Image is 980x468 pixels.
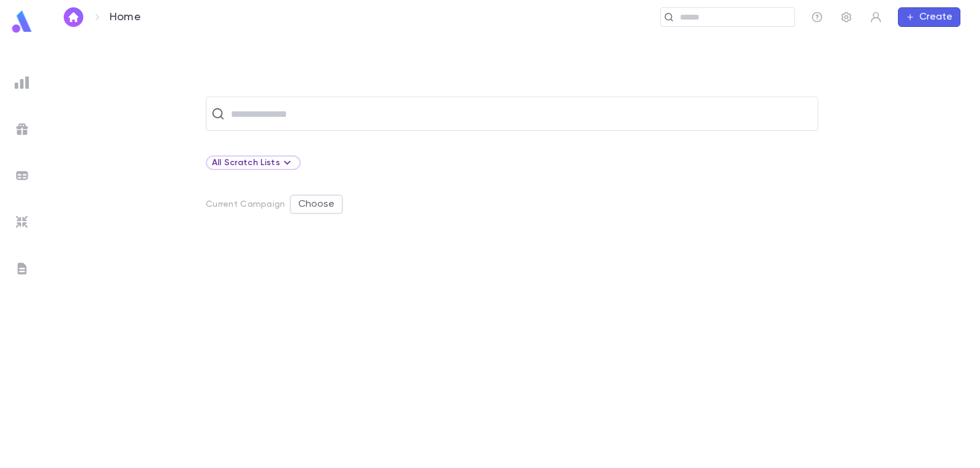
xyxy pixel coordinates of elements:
img: logo [10,10,34,34]
p: Current Campaign [206,199,285,209]
img: letters_grey.7941b92b52307dd3b8a917253454ce1c.svg [15,261,29,276]
img: reports_grey.c525e4749d1bce6a11f5fe2a8de1b229.svg [15,75,29,90]
p: Home [110,10,141,24]
button: Create [898,7,960,27]
img: imports_grey.530a8a0e642e233f2baf0ef88e8c9fcb.svg [15,215,29,229]
button: Choose [290,195,343,214]
img: home_white.a664292cf8c1dea59945f0da9f25487c.svg [66,12,81,22]
div: All Scratch Lists [206,155,301,170]
img: campaigns_grey.99e729a5f7ee94e3726e6486bddda8f1.svg [15,122,29,136]
img: batches_grey.339ca447c9d9533ef1741baa751efc33.svg [15,168,29,183]
div: All Scratch Lists [212,155,295,170]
